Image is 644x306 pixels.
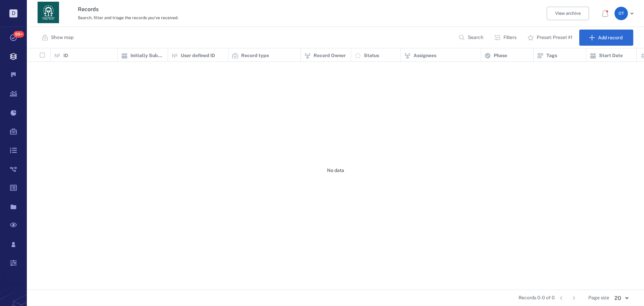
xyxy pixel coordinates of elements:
button: Filters [490,30,522,46]
button: OT [614,7,636,20]
p: Record Owner [314,52,346,59]
p: Record type [241,52,269,59]
button: Search [454,30,489,46]
p: Status [364,52,379,59]
span: Records 0-0 of 0 [519,295,555,301]
p: Phase [494,52,507,59]
p: User defined ID [181,52,215,59]
p: Tags [546,52,557,59]
p: Preset: Preset #1 [537,34,573,41]
p: Filters [503,34,517,41]
p: Search [468,34,483,41]
a: Go home [38,2,59,26]
button: Preset: Preset #1 [523,30,578,46]
span: Search, filter and triage the records you've received. [78,15,178,20]
button: View archive [547,7,589,20]
p: Initially Submitted Date [130,52,164,59]
p: D [9,9,17,17]
button: Show map [38,30,79,46]
p: Assignees [414,52,436,59]
h3: Records [78,5,443,13]
div: 20 [609,294,633,302]
img: Georgia Department of Human Services logo [38,2,59,23]
p: ID [63,52,68,59]
button: Add record [579,30,633,46]
p: Start Date [599,52,623,59]
div: O T [614,7,628,20]
p: Show map [51,34,73,41]
span: 99+ [13,31,24,38]
span: Page size [588,295,609,301]
nav: pagination navigation [555,293,580,303]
